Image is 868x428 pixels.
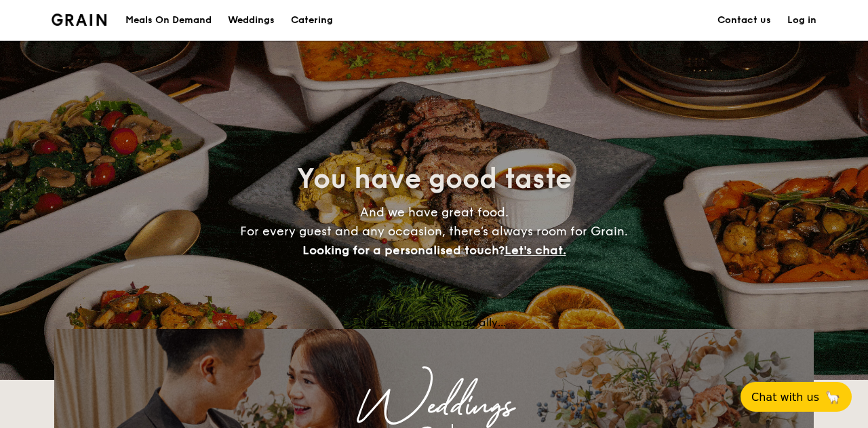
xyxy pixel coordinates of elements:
img: Grain [52,14,106,26]
a: Logotype [52,14,106,26]
div: Loading menus magically... [54,316,814,329]
span: Let's chat. [505,243,566,258]
div: Weddings [174,394,694,419]
span: 🦙 [825,389,841,405]
button: Chat with us🦙 [741,382,852,412]
span: Chat with us [751,391,819,404]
